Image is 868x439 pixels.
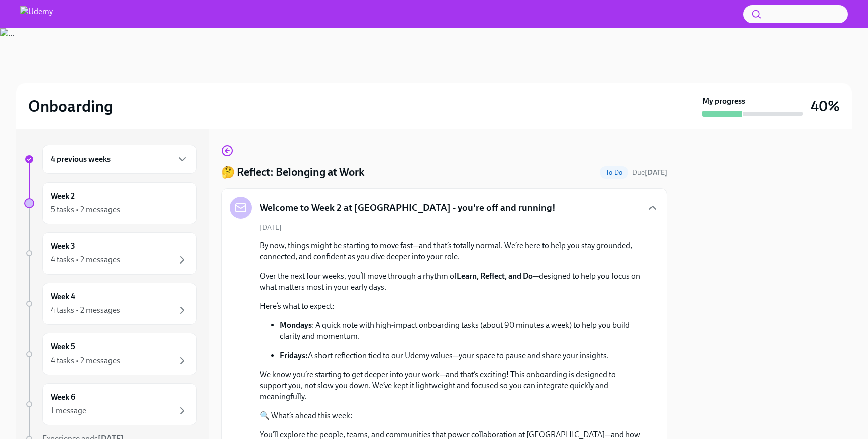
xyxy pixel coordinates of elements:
a: Week 25 tasks • 2 messages [24,182,197,224]
a: Week 34 tasks • 2 messages [24,232,197,275]
strong: Mondays [280,320,312,330]
h6: Week 4 [51,291,75,302]
p: 🔍 What’s ahead this week: [260,410,642,421]
strong: Fridays: [280,350,308,360]
strong: Learn, Reflect, and Do [457,271,533,281]
h6: Week 2 [51,191,75,202]
p: We know you’re starting to get deeper into your work—and that’s exciting! This onboarding is desi... [260,369,642,402]
h6: Week 5 [51,341,75,353]
a: Week 61 message [24,383,197,425]
span: [DATE] [260,223,282,232]
p: Here’s what to expect: [260,301,642,312]
a: Week 44 tasks • 2 messages [24,283,197,325]
img: Udemy [20,6,53,22]
div: 1 message [51,405,86,416]
span: September 6th, 2025 10:00 [632,168,667,178]
a: Week 54 tasks • 2 messages [24,333,197,375]
span: Due [632,168,667,177]
h2: Onboarding [28,96,113,116]
div: 4 tasks • 2 messages [51,254,120,266]
p: A short reflection tied to our Udemy values—your space to pause and share your insights. [280,350,642,361]
h6: Week 6 [51,392,75,403]
p: Over the next four weeks, you’ll move through a rhythm of —designed to help you focus on what mat... [260,271,642,293]
div: 5 tasks • 2 messages [51,204,120,215]
div: 4 tasks • 2 messages [51,355,120,366]
div: 4 previous weeks [42,145,197,174]
p: By now, things might be starting to move fast—and that’s totally normal. We’re here to help you s... [260,240,642,262]
h6: 4 previous weeks [51,154,111,165]
strong: My progress [702,96,745,107]
strong: [DATE] [645,168,667,177]
div: 4 tasks • 2 messages [51,305,120,316]
h3: 40% [811,97,840,115]
h5: Welcome to Week 2 at [GEOGRAPHIC_DATA] - you're off and running! [260,201,556,214]
span: To Do [600,169,628,177]
h4: 🤔 Reflect: Belonging at Work [221,165,364,180]
p: : A quick note with high-impact onboarding tasks (about 90 minutes a week) to help you build clar... [280,320,642,342]
h6: Week 3 [51,241,75,252]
